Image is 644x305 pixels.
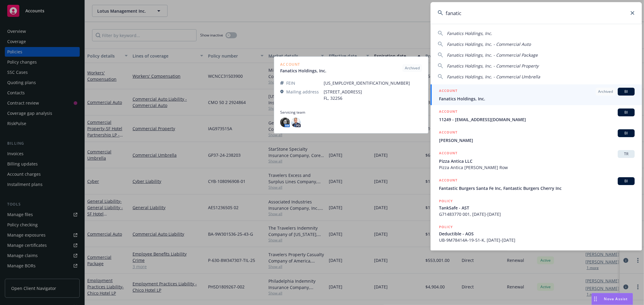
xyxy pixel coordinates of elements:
span: BI [620,89,632,94]
a: ACCOUNTBIFantastic Burgers Santa Fe Inc, Fantastic Burgers Cherry Inc [431,174,642,195]
h5: ACCOUNT [439,150,457,157]
span: TR [620,151,632,157]
h5: ACCOUNT [439,129,457,137]
input: Search... [431,2,642,24]
div: Drag to move [592,293,599,305]
a: POLICYTankSafe - ASTG71483770 001, [DATE]-[DATE] [431,195,642,221]
span: Fanatics Holdings, Inc. - Commercial Auto [447,41,531,47]
button: Nova Assist [591,293,633,305]
span: Pizza Antica [PERSON_NAME] Row [439,164,635,171]
a: POLICY [431,247,642,272]
a: ACCOUNTArchivedBIFanatics Holdings, Inc. [431,84,642,105]
span: Fanatics Holdings, Inc. [439,96,635,102]
h5: ACCOUNT [439,108,457,116]
span: Fanatics Holdings, Inc. - Commercial Umbrella [447,74,540,80]
span: BI [620,130,632,136]
span: Fantastic Burgers Santa Fe Inc, Fantastic Burgers Cherry Inc [439,185,635,191]
span: TankSafe - AST [439,205,635,211]
h5: ACCOUNT [439,88,457,95]
h5: POLICY [439,250,453,256]
span: BI [620,110,632,115]
a: POLICYDeductible - AOSUB-9M78414A-19-51-K, [DATE]-[DATE] [431,221,642,247]
span: Fanatics Holdings, Inc. - Commercial Package [447,52,538,58]
span: Nova Assist [604,296,628,301]
span: UB-9M78414A-19-51-K, [DATE]-[DATE] [439,237,635,243]
span: G71483770 001, [DATE]-[DATE] [439,211,635,217]
h5: POLICY [439,224,453,230]
h5: POLICY [439,198,453,204]
a: ACCOUNTTRPizza Antica LLCPizza Antica [PERSON_NAME] Row [431,147,642,174]
span: Pizza Antica LLC [439,158,635,164]
span: [PERSON_NAME] [439,137,635,143]
span: Deductible - AOS [439,231,635,237]
span: Archived [598,89,613,94]
span: Fanatics Holdings, Inc. - Commercial Property [447,63,539,69]
a: ACCOUNTBI[PERSON_NAME] [431,126,642,147]
span: 11249 - [EMAIL_ADDRESS][DOMAIN_NAME] [439,116,635,123]
a: ACCOUNTBI11249 - [EMAIL_ADDRESS][DOMAIN_NAME] [431,105,642,126]
span: BI [620,178,632,184]
h5: ACCOUNT [439,177,457,184]
span: Fanatics Holdings, Inc. [447,30,492,36]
